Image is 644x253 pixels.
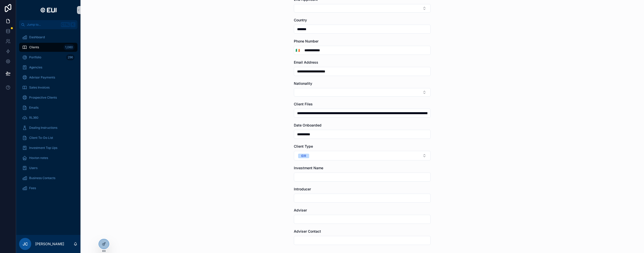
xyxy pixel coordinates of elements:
a: Sales Invoices [19,83,77,92]
span: Email Address [294,60,318,64]
span: Client To-Do List [29,136,53,140]
span: Country [294,18,307,22]
a: Agencies [19,63,77,72]
span: Dashboard [29,35,45,39]
span: JC [23,241,28,247]
span: K [71,23,75,27]
button: Jump to...CtrlK [19,20,77,29]
span: Investment Name [294,166,323,170]
a: Prospective Clients [19,93,77,102]
button: Select Button [294,88,431,97]
button: Select Button [294,151,431,160]
span: Hoxton notes [29,156,48,160]
button: Select Button [294,4,431,13]
div: scrollable content [16,29,80,199]
span: Business Contacts [29,176,55,180]
span: Portfolio [29,55,41,59]
span: Introducer [294,187,311,191]
a: Advisor Payments [19,73,77,82]
span: Phone Number [294,39,318,43]
span: Client Type [294,144,313,148]
div: 296 [66,54,74,60]
button: Select Button [294,46,301,55]
span: Date Onboarded [294,123,321,127]
a: Emails [19,103,77,112]
a: Fees [19,184,77,193]
a: Users [19,163,77,173]
span: Fees [29,186,36,190]
span: Clients [29,45,39,49]
span: Dealing Instructions [29,126,57,130]
span: Client Files [294,102,313,106]
a: RL360 [19,113,77,122]
a: Portfolio296 [19,53,77,62]
p: [PERSON_NAME] [35,241,64,246]
div: IDR [301,154,306,158]
a: Dealing Instructions [19,123,77,132]
span: RL360 [29,116,38,120]
span: Investment Top Ups [29,146,57,150]
span: Adviser Contact [294,229,321,233]
span: Prospective Clients [29,96,57,100]
span: Ctrl [61,22,70,27]
span: Adviser [294,208,307,212]
a: Client To-Do List [19,133,77,142]
span: Jump to... [27,23,59,27]
div: 1,060 [64,44,74,50]
span: Advisor Payments [29,75,55,79]
a: Clients1,060 [19,43,77,52]
span: Nationality [294,81,312,86]
span: Emails [29,106,38,110]
a: Business Contacts [19,174,77,183]
span: Users [29,166,37,170]
a: Hoxton notes [19,153,77,162]
a: Investment Top Ups [19,143,77,152]
img: App logo [38,6,58,14]
a: Dashboard [19,33,77,42]
span: Sales Invoices [29,86,50,90]
span: Agencies [29,65,42,69]
span: 🇮🇪 [296,48,300,53]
